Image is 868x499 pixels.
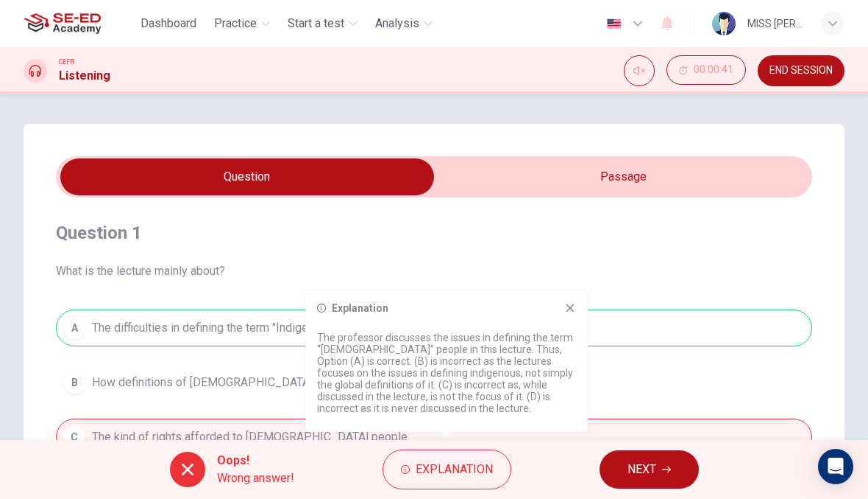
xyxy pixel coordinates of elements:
[818,449,853,484] div: Open Intercom Messenger
[624,55,655,86] div: Unmute
[288,15,344,32] span: Start a test
[712,12,736,35] img: Profile picture
[627,459,656,480] span: NEXT
[214,15,257,32] span: Practice
[747,15,803,32] div: MISS [PERSON_NAME]
[332,302,388,314] h6: Explanation
[694,64,733,76] span: 00:00:41
[317,332,576,414] p: The professor discusses the issues in defining the term “[DEMOGRAPHIC_DATA]” people in this lectu...
[769,65,833,77] span: END SESSION
[217,470,294,487] span: Wrong answer!
[666,55,746,86] div: Hide
[605,18,623,29] img: en
[59,67,110,85] h1: Listening
[416,459,493,480] span: Explanation
[56,262,812,280] span: What is the lecture mainly about?
[140,15,196,32] span: Dashboard
[59,57,74,67] span: CEFR
[375,15,419,32] span: Analysis
[24,9,101,38] img: SE-ED Academy logo
[217,452,294,470] span: Oops!
[56,221,812,245] h4: Question 1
